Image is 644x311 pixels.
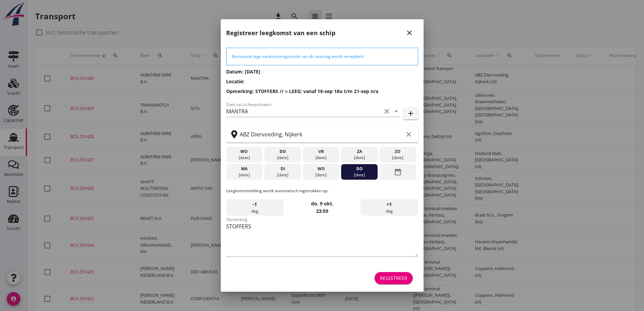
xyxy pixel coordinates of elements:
textarea: Opmerking [226,221,418,257]
div: [DATE] [343,155,376,161]
i: clear [405,130,413,138]
div: dag [360,199,418,216]
input: Zoek op terminal of plaats [240,129,403,140]
div: vr [304,149,337,155]
input: Zoek op (scheeps)naam [226,106,381,117]
i: date_range [394,166,402,178]
div: [DATE] [343,172,376,178]
div: [DATE] [266,172,299,178]
div: [DATE] [304,172,337,178]
p: Leegkomstmelding wordt automatisch ingetrokken op: [226,188,418,194]
h3: Datum: [DATE] [226,68,418,75]
i: add [407,109,415,117]
div: Registreer [380,274,407,282]
div: ma [228,166,261,172]
span: -1 [253,201,257,208]
h2: Registreer leegkomst van een schip [226,28,335,38]
div: [DATE] [266,155,299,161]
button: Registreer [375,272,413,284]
div: do [343,166,376,172]
div: [DATE] [228,172,261,178]
i: close [405,29,413,37]
div: zo [381,149,414,155]
div: [DATE] [304,155,337,161]
div: [DATE] [381,155,414,161]
strong: 23:59 [316,208,328,214]
div: do [266,149,299,155]
i: arrow_drop_down [392,107,400,115]
strong: do. 9 okt. [311,200,333,207]
div: wo [304,166,337,172]
div: dag [226,199,284,216]
div: za [343,149,376,155]
div: di [266,166,299,172]
i: clear [383,107,391,115]
div: wo [228,149,261,155]
div: Bestaande lege aankomstregistratie van dit vaartuig wordt verwijderd. [232,53,412,60]
h3: Opmerking: STOFFERS // = LEEG; vanaf 18-sep 18u t/m 21-sep n/a [226,88,418,95]
h3: Locatie: [226,78,418,85]
div: [DATE] [228,155,261,161]
span: +1 [386,201,392,208]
